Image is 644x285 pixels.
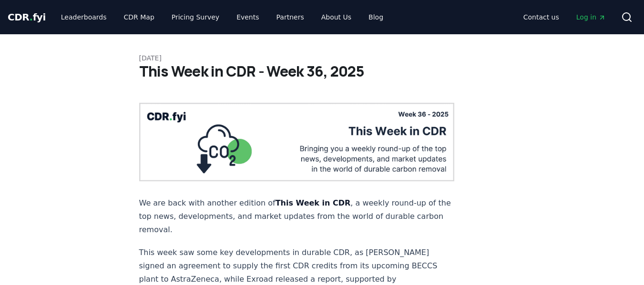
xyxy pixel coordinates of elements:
a: CDR Map [116,9,162,26]
a: Blog [361,9,391,26]
p: We are back with another edition of , a weekly round-up of the top news, developments, and market... [139,197,455,236]
span: Log in [576,12,606,22]
a: CDR.fyi [8,10,46,24]
a: About Us [314,9,359,26]
a: Partners [269,9,312,26]
nav: Main [53,9,391,26]
span: CDR fyi [8,11,46,23]
a: Events [229,9,266,26]
nav: Main [516,9,613,26]
strong: This Week in CDR [276,198,351,207]
a: Log in [569,9,613,26]
h1: This Week in CDR - Week 36, 2025 [139,63,505,80]
span: . [30,11,33,23]
p: [DATE] [139,53,505,63]
a: Leaderboards [53,9,114,26]
a: Pricing Survey [164,9,227,26]
img: blog post image [139,103,455,181]
a: Contact us [516,9,567,26]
